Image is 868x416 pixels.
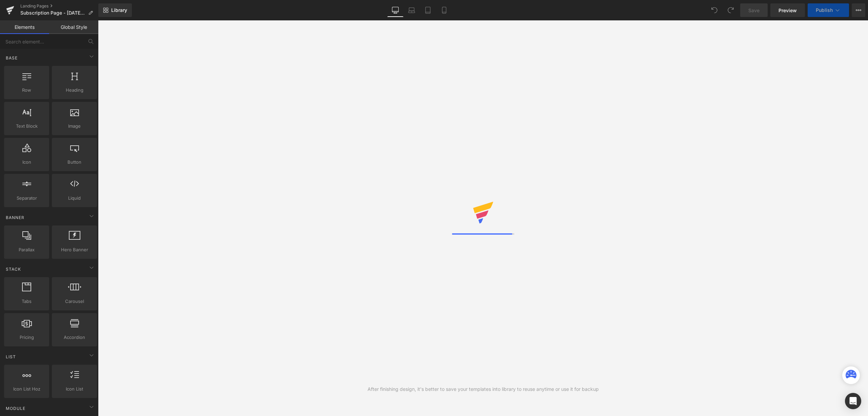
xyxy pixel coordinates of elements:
[852,3,865,17] button: More
[5,354,17,360] span: List
[49,20,98,34] a: Global Style
[5,55,18,61] span: Base
[54,87,95,94] span: Heading
[54,159,95,166] span: Button
[724,3,737,17] button: Redo
[6,298,47,305] span: Tabs
[6,159,47,166] span: Icon
[420,3,436,17] a: Tablet
[54,123,95,130] span: Image
[5,214,25,221] span: Banner
[770,3,805,17] a: Preview
[436,3,452,17] a: Mobile
[5,266,22,272] span: Stack
[54,195,95,202] span: Liquid
[54,334,95,341] span: Accordion
[54,298,95,305] span: Carousel
[111,7,127,13] span: Library
[845,393,861,409] div: Open Intercom Messenger
[6,246,47,253] span: Parallax
[403,3,420,17] a: Laptop
[54,385,95,393] span: Icon List
[20,10,85,16] span: Subscription Page - [DATE] 15:35:26
[6,123,47,130] span: Text Block
[54,246,95,253] span: Hero Banner
[748,7,759,14] span: Save
[5,405,26,412] span: Module
[6,334,47,341] span: Pricing
[20,3,98,9] a: Landing Pages
[816,7,833,13] span: Publish
[6,87,47,94] span: Row
[6,195,47,202] span: Separator
[368,385,599,393] div: After finishing design, it's better to save your templates into library to reuse anytime or use i...
[708,3,721,17] button: Undo
[387,3,403,17] a: Desktop
[98,3,132,17] a: New Library
[778,7,797,14] span: Preview
[808,3,849,17] button: Publish
[6,385,47,393] span: Icon List Hoz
